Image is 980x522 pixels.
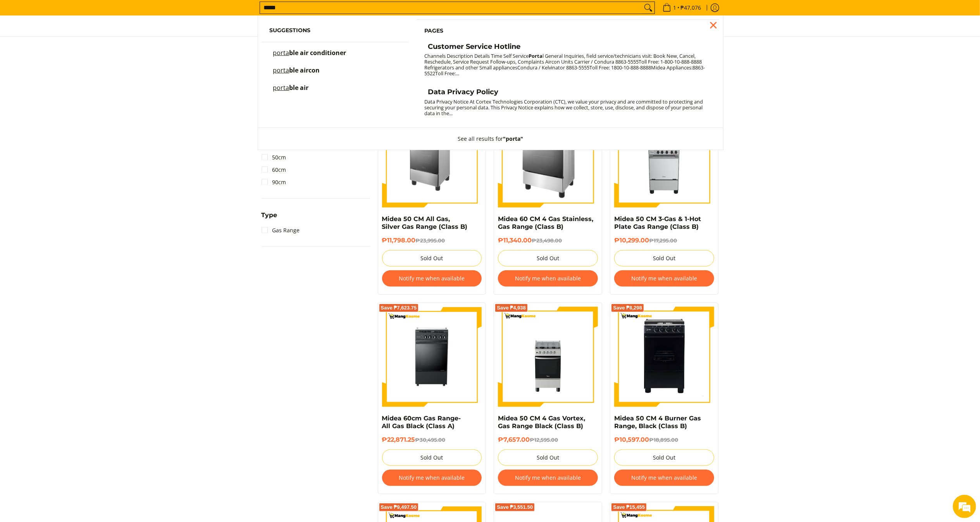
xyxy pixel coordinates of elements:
[614,250,714,266] button: Sold Out
[262,164,286,176] a: 60cm
[428,88,498,97] h4: Data Privacy Policy
[424,28,711,35] h6: Pages
[498,270,598,287] button: Notify me when available
[262,224,300,237] a: Gas Range
[614,270,714,287] button: Notify me when available
[270,85,401,99] a: portable air
[530,437,558,443] del: ₱12,595.00
[672,5,678,10] span: 1
[498,237,598,244] h6: ₱11,340.00
[382,107,482,207] img: Midea 50 CM All Gas, Silver Gas Range (Class B)
[614,307,714,407] img: midea-50-cm-4-burner-gas-range-black-full-front-view-mang-kosme
[649,237,677,244] del: ₱17,295.00
[529,52,543,59] strong: Porta
[45,98,107,176] span: We're online!
[289,83,309,92] span: ble air
[497,505,533,510] span: Save ₱3,551.50
[642,2,654,14] button: Search
[614,237,714,244] h6: ₱10,299.00
[262,212,277,218] span: Type
[273,66,289,74] mark: porta
[424,88,711,99] a: Data Privacy Policy
[660,3,704,12] span: •
[649,437,678,443] del: ₱18,895.00
[381,306,417,310] span: Save ₱7,623.75
[614,415,701,430] a: Midea 50 CM 4 Burner Gas Range, Black (Class B)
[262,151,286,164] a: 50cm
[498,250,598,266] button: Sold Out
[428,42,520,51] h4: Customer Service Hotline
[262,176,286,188] a: 90cm
[498,449,598,466] button: Sold Out
[498,215,593,230] a: Midea 60 CM 4 Gas Stainless, Gas Range (Class B)
[450,128,531,150] button: See all results for"porta"
[614,449,714,466] button: Sold Out
[498,415,585,430] a: Midea 50 CM 4 Gas Vortex, Gas Range Black (Class B)
[498,436,598,444] h6: ₱7,657.00
[4,212,148,239] textarea: Type your message and hit 'Enter'
[382,237,482,244] h6: ₱11,798.00
[532,237,562,244] del: ₱23,498.00
[40,43,130,54] div: Chat with us now
[382,307,482,407] img: Midea 60cm Gas Range-All Gas Black (Class A)
[270,27,401,34] h6: Suggestions
[270,50,401,64] a: portable air conditioner
[613,306,642,310] span: Save ₱8,298
[289,66,320,74] span: ble aircon
[614,215,701,230] a: Midea 50 CM 3-Gas & 1-Hot Plate Gas Range (Class B)
[382,250,482,266] button: Sold Out
[498,307,598,407] img: Midea 50 CM 4 Gas Vortex, Gas Range Black (Class B)
[127,4,146,22] div: Minimize live chat window
[270,67,401,81] a: portable aircon
[273,83,289,92] mark: porta
[382,470,482,486] button: Notify me when available
[382,436,482,444] h6: ₱22,871.25
[273,85,309,99] p: portable air
[382,215,468,230] a: Midea 50 CM All Gas, Silver Gas Range (Class B)
[424,98,703,117] small: Data Privacy Notice At Cortex Technologies Corporation (CTC), we value your privacy and are commi...
[424,52,705,77] small: Channels Description Details Time Self Service l General Inquiries, field service/technicians vis...
[262,212,277,224] summary: Open
[273,67,320,81] p: portable aircon
[273,48,289,57] mark: porta
[613,505,645,510] span: Save ₱15,455
[382,449,482,466] button: Sold Out
[614,436,714,444] h6: ₱10,597.00
[381,505,417,510] span: Save ₱9,497.50
[416,237,445,244] del: ₱23,995.00
[382,415,461,430] a: Midea 60cm Gas Range-All Gas Black (Class A)
[424,42,711,53] a: Customer Service Hotline
[498,107,598,207] img: midea-60cm-4-burner-stainless-gas-burner-full-view-mang-kosme
[708,19,719,31] div: Close pop up
[497,306,526,310] span: Save ₱4,938
[680,5,703,10] span: ₱47,076
[273,50,346,64] p: portable air conditioner
[614,107,714,207] img: midea-50cm-3-gas-and-1-hotplate-gas-burner-moonstone-black-full-front-view-mang-kosme
[614,470,714,486] button: Notify me when available
[415,437,446,443] del: ₱30,495.00
[498,470,598,486] button: Notify me when available
[382,270,482,287] button: Notify me when available
[289,48,346,57] span: ble air conditioner
[503,135,523,142] strong: "porta"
